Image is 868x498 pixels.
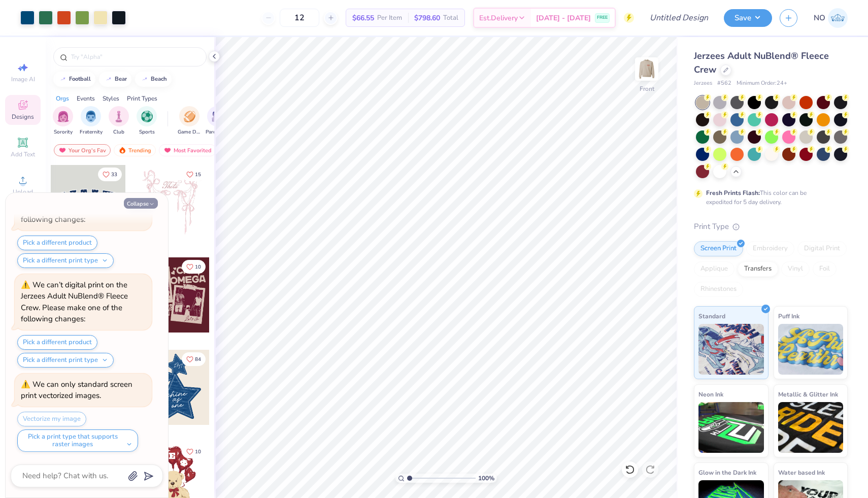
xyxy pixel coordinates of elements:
span: Glow in the Dark Ink [698,467,756,478]
button: Pick a print type that supports raster images [17,429,138,452]
div: We can’t digital print on the Jerzees Adult NuBlend® Fleece Crew. Please make one of the followin... [21,280,128,324]
div: filter for Fraternity [80,106,103,136]
img: Standard [698,324,764,375]
span: 10 [195,264,201,270]
span: Sports [139,128,155,136]
button: Like [182,352,206,366]
button: beach [135,72,172,87]
button: Pick a different product [17,335,97,350]
span: Standard [698,311,725,321]
img: most_fav.gif [163,147,172,154]
img: Metallic & Glitter Ink [778,402,844,453]
div: Digital Print [797,241,847,256]
img: trend_line.gif [141,76,149,82]
button: filter button [80,106,103,136]
span: Sorority [54,128,73,136]
img: Puff Ink [778,324,844,375]
img: Fraternity Image [85,111,96,122]
span: Club [113,128,124,136]
button: football [53,72,95,87]
div: Trending [114,144,156,156]
div: bear [115,76,127,82]
img: Parent's Weekend Image [212,111,223,122]
button: filter button [178,106,201,136]
span: Add Text [11,150,35,158]
img: most_fav.gif [58,147,66,154]
button: Pick a different print type [17,253,114,268]
div: Front [640,84,654,93]
button: Pick a different product [17,236,97,250]
div: Screen Print [694,241,743,256]
div: filter for Club [109,106,129,136]
span: Per Item [377,13,402,23]
div: Embroidery [746,241,794,256]
span: Jerzees Adult NuBlend® Fleece Crew [694,50,829,76]
button: Like [98,168,122,181]
div: football [69,76,91,82]
div: We can only standard screen print vectorized images. [21,379,132,401]
span: NO [814,12,825,24]
button: Collapse [124,198,158,209]
div: Print Type [694,221,848,233]
span: 10 [195,449,201,454]
div: beach [151,76,167,82]
input: Try "Alpha" [70,52,200,62]
input: – – [280,9,319,27]
img: Club Image [113,111,124,122]
img: trend_line.gif [105,76,113,82]
button: Save [724,9,772,27]
span: Image AI [11,75,35,83]
span: Parent's Weekend [206,128,229,136]
div: Styles [103,94,119,103]
span: Fraternity [80,128,103,136]
button: Like [182,260,206,274]
span: 84 [195,357,201,362]
span: Game Day [178,128,201,136]
span: 15 [195,172,201,177]
strong: Fresh Prints Flash: [706,189,760,197]
img: Neon Ink [698,402,764,453]
img: Sports Image [141,111,153,122]
span: # 562 [717,79,731,88]
div: filter for Sports [137,106,157,136]
span: Total [443,13,458,23]
div: filter for Game Day [178,106,201,136]
a: NO [814,8,848,28]
button: Pick a different print type [17,353,114,368]
span: Puff Ink [778,311,799,321]
button: filter button [206,106,229,136]
div: This color can be expedited for 5 day delivery. [706,188,831,207]
button: filter button [137,106,157,136]
div: Vinyl [781,261,810,277]
span: Neon Ink [698,389,723,400]
span: Minimum Order: 24 + [737,79,787,88]
span: Jerzees [694,79,712,88]
button: Like [182,445,206,458]
div: Foil [813,261,837,277]
button: Like [182,168,206,181]
img: Sorority Image [57,111,69,122]
div: Print Types [127,94,157,103]
div: Applique [694,261,735,277]
img: Front [637,59,657,79]
span: 33 [111,172,117,177]
span: [DATE] - [DATE] [536,13,591,23]
div: Your Org's Fav [54,144,111,156]
button: filter button [53,106,73,136]
input: Untitled Design [642,8,716,28]
span: Est. Delivery [479,13,518,23]
span: $66.55 [352,13,374,23]
span: Water based Ink [778,467,825,478]
span: Designs [12,113,34,121]
div: filter for Sorority [53,106,73,136]
div: Events [77,94,95,103]
span: Upload [13,188,33,196]
img: trending.gif [118,147,126,154]
div: Orgs [56,94,69,103]
div: Transfers [738,261,778,277]
span: Metallic & Glitter Ink [778,389,838,400]
button: bear [99,72,131,87]
span: $798.60 [414,13,440,23]
div: Most Favorited [159,144,216,156]
span: 100 % [478,474,494,483]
